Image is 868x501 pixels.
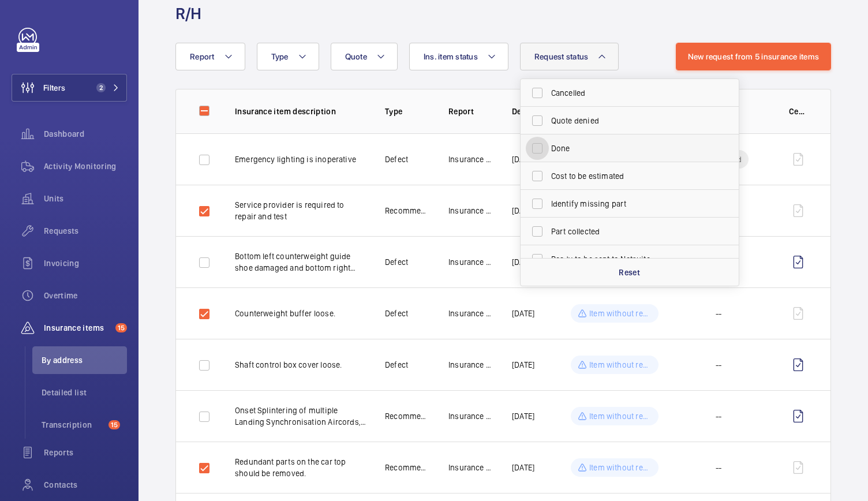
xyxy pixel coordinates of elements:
[716,410,721,422] span: --
[385,154,408,165] p: Defect
[235,154,366,165] p: Emergency lighting is inoperative
[271,52,289,61] span: Type
[551,115,710,126] span: Quote denied
[409,43,508,70] button: Ins. item status
[345,52,367,61] span: Quote
[190,52,215,61] span: Report
[385,462,430,473] p: Recommendation
[235,359,366,371] p: Shaft control box cover loose.
[235,405,366,428] p: Onset Splintering of multiple Landing Synchronisation Aircords, although remains servicable this ...
[534,52,589,61] span: Request status
[448,359,493,371] p: Insurance Co.
[551,87,710,99] span: Cancelled
[96,83,106,92] span: 2
[716,359,721,371] span: --
[44,225,127,237] span: Requests
[44,322,111,334] span: Insurance items
[235,456,366,479] p: Redundant parts on the car top should be removed.
[44,290,127,301] span: Overtime
[115,323,127,332] span: 15
[512,308,534,319] p: [DATE]
[235,199,366,222] p: Service provider is required to repair and test
[512,256,534,268] p: [DATE]
[44,160,127,172] span: Activity Monitoring
[512,359,534,371] p: [DATE]
[42,354,127,366] span: By address
[551,253,710,265] span: Ready to be sent to Netsuite
[385,359,408,371] p: Defect
[108,420,120,429] span: 15
[512,462,534,473] p: [DATE]
[448,462,493,473] p: Insurance Co.
[520,43,619,70] button: Request status
[716,308,721,319] span: --
[619,267,640,278] p: Reset
[448,154,493,165] p: Insurance Co.
[676,43,832,70] button: New request from 5 insurance items
[44,193,127,204] span: Units
[44,479,127,491] span: Contacts
[551,226,710,237] span: Part collected
[385,205,430,216] p: Recommendation
[331,43,398,70] button: Quote
[385,308,408,319] p: Defect
[512,205,534,216] p: [DATE]
[512,106,563,117] p: Deadline
[235,250,366,274] p: Bottom left counterweight guide shoe damaged and bottom right missing.
[175,43,245,70] button: Report
[589,462,652,473] p: Item without request
[42,419,104,431] span: Transcription
[716,462,721,473] span: --
[512,410,534,422] p: [DATE]
[589,308,652,319] p: Item without request
[12,74,127,102] button: Filters2
[551,170,710,182] span: Cost to be estimated
[589,359,652,371] p: Item without request
[589,410,652,422] p: Item without request
[44,447,127,458] span: Reports
[448,106,493,117] p: Report
[175,3,328,24] h1: R/H
[448,205,493,216] p: Insurance Co.
[385,106,430,117] p: Type
[551,143,710,154] span: Done
[424,52,478,61] span: Ins. item status
[789,106,807,117] p: Certificate
[235,106,366,117] p: Insurance item description
[448,410,493,422] p: Insurance Co.
[43,82,65,94] span: Filters
[257,43,319,70] button: Type
[235,308,366,319] p: Counterweight buffer loose.
[551,198,710,210] span: Identify missing part
[448,308,493,319] p: Insurance Co.
[385,410,430,422] p: Recommendation
[512,154,534,165] p: [DATE]
[448,256,493,268] p: Insurance Co.
[385,256,408,268] p: Defect
[44,128,127,140] span: Dashboard
[42,387,127,398] span: Detailed list
[44,257,127,269] span: Invoicing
